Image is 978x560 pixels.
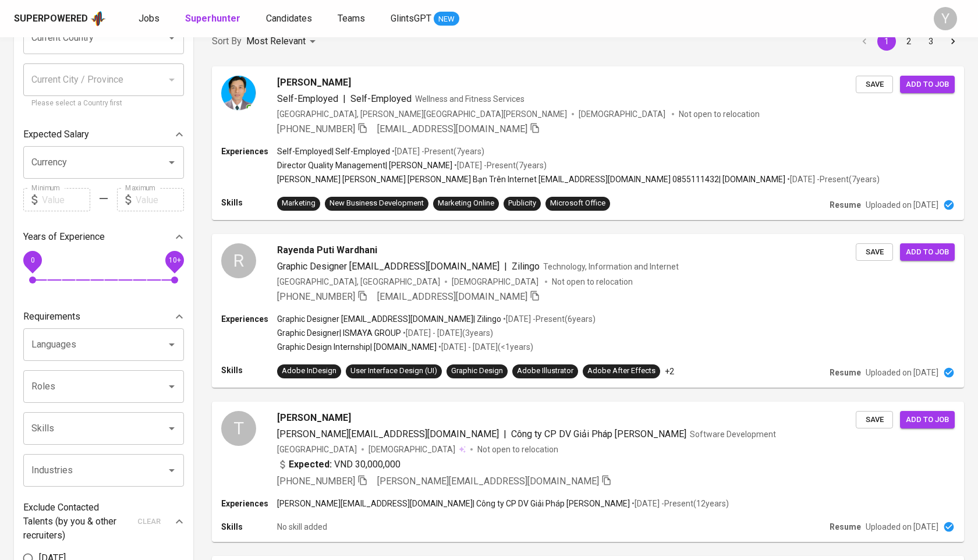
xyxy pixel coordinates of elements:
[246,34,306,48] p: Most Relevant
[90,10,106,27] img: app logo
[512,261,540,272] span: Zilingo
[906,78,949,91] span: Add to job
[543,262,679,271] span: Technology, Information and Internet
[853,32,964,51] nav: pagination navigation
[866,521,938,533] p: Uploaded on [DATE]
[856,243,893,261] button: Save
[277,521,327,533] p: No skill added
[168,256,180,264] span: 10+
[139,13,160,24] span: Jobs
[277,291,355,302] span: [PHONE_NUMBER]
[862,246,887,259] span: Save
[282,198,316,209] div: Marketing
[266,13,312,24] span: Candidates
[164,336,180,353] button: Open
[277,458,401,472] div: VND 30,000,000
[23,225,184,249] div: Years of Experience
[390,146,484,157] p: • [DATE] - Present ( 7 years )
[14,12,88,26] div: Superpowered
[377,291,527,302] span: [EMAIL_ADDRESS][DOMAIN_NAME]
[391,13,431,24] span: GlintsGPT
[350,93,412,104] span: Self-Employed
[900,76,955,94] button: Add to job
[900,243,955,261] button: Add to job
[856,76,893,94] button: Save
[391,12,459,26] a: GlintsGPT NEW
[277,476,355,487] span: [PHONE_NUMBER]
[30,256,34,264] span: 0
[246,31,320,52] div: Most Relevant
[934,7,957,30] div: Y
[277,313,501,325] p: Graphic Designer [EMAIL_ADDRESS][DOMAIN_NAME] | Zilingo
[511,428,686,440] span: Công ty CP DV Giải Pháp [PERSON_NAME]
[866,367,938,378] p: Uploaded on [DATE]
[550,198,605,209] div: Microsoft Office
[221,411,256,446] div: T
[343,92,346,106] span: |
[679,108,760,120] p: Not open to relocation
[212,402,964,542] a: T[PERSON_NAME][PERSON_NAME][EMAIL_ADDRESS][DOMAIN_NAME]|Công ty CP DV Giải Pháp [PERSON_NAME]Soft...
[277,327,401,339] p: Graphic Designer | ISMAYA GROUP
[221,498,277,509] p: Experiences
[221,146,277,157] p: Experiences
[899,32,918,51] button: Go to page 2
[185,13,240,24] b: Superhunter
[23,230,105,244] p: Years of Experience
[900,411,955,429] button: Add to job
[830,367,861,378] p: Resume
[277,243,377,257] span: Rayenda Puti Wardhani
[501,313,596,325] p: • [DATE] - Present ( 6 years )
[277,498,630,509] p: [PERSON_NAME][EMAIL_ADDRESS][DOMAIN_NAME] | Công ty CP DV Giải Pháp [PERSON_NAME]
[922,32,940,51] button: Go to page 3
[552,276,633,288] p: Not open to relocation
[277,411,351,425] span: [PERSON_NAME]
[862,78,887,91] span: Save
[438,198,494,209] div: Marketing Online
[221,313,277,325] p: Experiences
[221,521,277,533] p: Skills
[368,444,457,455] span: [DEMOGRAPHIC_DATA]
[212,66,964,220] a: [PERSON_NAME]Self-Employed|Self-EmployedWellness and Fitness Services[GEOGRAPHIC_DATA], [PERSON_N...
[164,420,180,437] button: Open
[23,501,130,543] p: Exclude Contacted Talents (by you & other recruiters)
[277,173,785,185] p: [PERSON_NAME] [PERSON_NAME] [PERSON_NAME] Bạn Trên Internet [EMAIL_ADDRESS][DOMAIN_NAME] 08551114...
[504,427,506,441] span: |
[266,12,314,26] a: Candidates
[221,243,256,278] div: R
[665,366,674,377] p: +2
[185,12,243,26] a: Superhunter
[866,199,938,211] p: Uploaded on [DATE]
[377,476,599,487] span: [PERSON_NAME][EMAIL_ADDRESS][DOMAIN_NAME]
[338,12,367,26] a: Teams
[164,30,180,46] button: Open
[164,154,180,171] button: Open
[277,123,355,134] span: [PHONE_NUMBER]
[830,199,861,211] p: Resume
[579,108,667,120] span: [DEMOGRAPHIC_DATA]
[437,341,533,353] p: • [DATE] - [DATE] ( <1 years )
[23,501,184,543] div: Exclude Contacted Talents (by you & other recruiters)clear
[277,261,499,272] span: Graphic Designer [EMAIL_ADDRESS][DOMAIN_NAME]
[14,10,106,27] a: Superpoweredapp logo
[212,234,964,388] a: RRayenda Puti WardhaniGraphic Designer [EMAIL_ADDRESS][DOMAIN_NAME]|ZilingoTechnology, Informatio...
[221,76,256,111] img: c534405a2b348277cf11f4942530c075.png
[451,366,503,377] div: Graphic Design
[452,160,547,171] p: • [DATE] - Present ( 7 years )
[401,327,493,339] p: • [DATE] - [DATE] ( 3 years )
[856,411,893,429] button: Save
[830,521,861,533] p: Resume
[221,197,277,208] p: Skills
[944,32,962,51] button: Go to next page
[212,34,242,48] p: Sort By
[329,198,424,209] div: New Business Development
[587,366,655,377] div: Adobe After Effects
[277,108,567,120] div: [GEOGRAPHIC_DATA], [PERSON_NAME][GEOGRAPHIC_DATA][PERSON_NAME]
[906,246,949,259] span: Add to job
[42,188,90,211] input: Value
[23,123,184,146] div: Expected Salary
[23,305,184,328] div: Requirements
[277,93,338,104] span: Self-Employed
[452,276,540,288] span: [DEMOGRAPHIC_DATA]
[277,160,452,171] p: Director Quality Management | [PERSON_NAME]
[906,413,949,427] span: Add to job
